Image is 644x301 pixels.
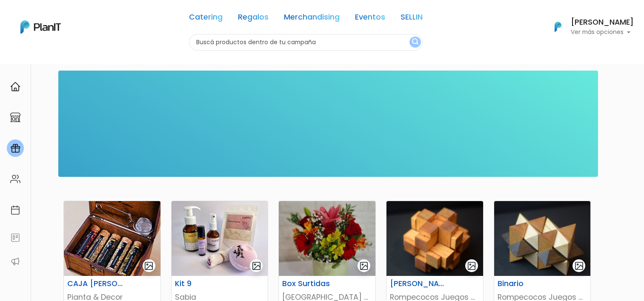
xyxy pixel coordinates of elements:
img: partners-52edf745621dab592f3b2c58e3bca9d71375a7ef29c3b500c9f145b62cc070d4.svg [10,256,20,267]
img: calendar-87d922413cdce8b2cf7b7f5f62616a5cf9e4887200fb71536465627b3292af00.svg [10,205,20,215]
img: thumb_rompecoco10.png [386,201,483,276]
a: Eventos [355,14,385,24]
h6: Kit 9 [170,279,236,288]
a: Merchandising [284,14,340,24]
img: thumb_flowers.jpeg [279,201,375,276]
img: gallery-light [144,261,154,271]
img: marketplace-4ceaa7011d94191e9ded77b95e3339b90024bf715f7c57f8cf31f2d8c509eaba.svg [10,112,20,122]
img: campaigns-02234683943229c281be62815700db0a1741e53638e28bf9629b52c665b00959.svg [10,143,20,153]
img: PlanIt Logo [20,20,61,34]
img: gallery-light [574,261,584,271]
img: gallery-light [359,261,369,271]
a: Catering [189,14,223,24]
img: thumb_KIT_9.jpg [172,201,268,276]
p: Ver más opciones [571,29,634,35]
a: Regalos [238,14,269,24]
a: SELLIN [401,14,423,24]
h6: CAJA [PERSON_NAME] CON INFUSIONES [62,279,129,288]
img: people-662611757002400ad9ed0e3c099ab2801c6687ba6c219adb57efc949bc21e19d.svg [10,174,20,184]
img: home-e721727adea9d79c4d83392d1f703f7f8bce08238fde08b1acbfd93340b81755.svg [10,82,20,92]
input: Buscá productos dentro de tu campaña [189,34,423,51]
h6: [PERSON_NAME] [385,279,451,288]
img: gallery-light [467,261,477,271]
h6: Binario [492,279,559,288]
img: feedback-78b5a0c8f98aac82b08bfc38622c3050aee476f2c9584af64705fc4e61158814.svg [10,233,20,243]
img: thumb_rompecoco8.jpeg [494,201,591,276]
img: gallery-light [252,261,261,271]
h6: Box Surtidas [277,279,343,288]
h6: [PERSON_NAME] [571,19,634,26]
img: PlanIt Logo [549,17,567,36]
img: search_button-432b6d5273f82d61273b3651a40e1bd1b912527efae98b1b7a1b2c0702e16a8d.svg [412,38,418,46]
img: thumb_WhatsApp_Image_2021-08-26_at_14.47.29_portada.jpeg [64,201,160,276]
button: PlanIt Logo [PERSON_NAME] Ver más opciones [544,16,634,38]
